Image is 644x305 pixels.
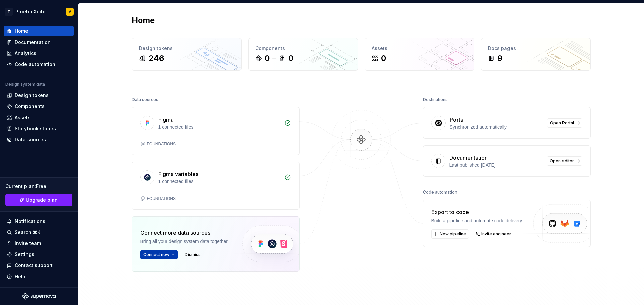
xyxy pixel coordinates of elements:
[4,123,74,134] a: Storybook stories
[4,101,74,112] a: Components
[26,197,58,203] span: Upgrade plan
[140,250,178,259] button: Connect new
[15,136,46,143] div: Data sources
[473,229,514,239] a: Invite engineer
[550,120,574,126] span: Open Portal
[4,260,74,271] button: Contact support
[4,37,74,48] a: Documentation
[182,250,204,259] button: Dismiss
[4,48,74,59] a: Analytics
[449,162,543,168] div: Last published [DATE]
[132,38,241,71] a: Design tokens246
[15,114,31,121] div: Assets
[15,125,56,132] div: Storybook stories
[497,53,502,64] div: 9
[440,231,466,237] span: New pipeline
[185,252,201,257] span: Dismiss
[15,50,36,57] div: Analytics
[15,61,55,68] div: Code automation
[132,162,300,210] a: Figma variables1 connected filesFOUNDATIONS
[547,156,582,166] a: Open editor
[365,38,474,71] a: Assets0
[139,45,234,52] div: Design tokens
[140,229,231,237] div: Connect more data sources
[140,238,231,245] div: Bring all your design system data together.
[265,53,270,64] div: 0
[15,28,28,34] div: Home
[450,124,543,130] div: Synchronized automatically
[5,183,72,190] div: Current plan : Free
[423,187,457,197] div: Code automation
[15,103,45,110] div: Components
[4,216,74,227] button: Notifications
[22,293,56,300] svg: Supernova Logo
[15,251,34,258] div: Settings
[15,240,41,247] div: Invite team
[288,53,293,64] div: 0
[15,8,46,15] div: Prueba Xeito
[4,238,74,249] a: Invite team
[158,170,198,178] div: Figma variables
[5,8,13,16] div: T
[381,53,386,64] div: 0
[4,134,74,145] a: Data sources
[4,90,74,101] a: Design tokens
[132,95,158,104] div: Data sources
[449,154,488,162] div: Documentation
[550,158,574,164] span: Open editor
[547,118,582,128] a: Open Portal
[431,208,523,216] div: Export to code
[158,124,280,130] div: 1 connected files
[423,95,448,104] div: Destinations
[450,116,465,124] div: Portal
[15,92,49,99] div: Design tokens
[1,4,76,19] button: TPrueba XeitoV
[372,45,467,52] div: Assets
[431,217,523,224] div: Build a pipeline and automate code delivery.
[132,107,300,155] a: Figma1 connected filesFOUNDATIONS
[15,229,40,236] div: Search ⌘K
[158,178,280,185] div: 1 connected files
[488,45,584,52] div: Docs pages
[158,116,174,124] div: Figma
[15,39,51,46] div: Documentation
[132,15,155,26] h2: Home
[4,227,74,238] button: Search ⌘K
[147,141,176,147] div: FOUNDATIONS
[481,231,511,237] span: Invite engineer
[5,194,72,206] a: Upgrade plan
[148,53,164,64] div: 246
[481,38,591,71] a: Docs pages9
[4,112,74,123] a: Assets
[4,271,74,282] button: Help
[4,26,74,36] a: Home
[4,59,74,70] a: Code automation
[15,273,25,280] div: Help
[69,9,71,14] div: V
[431,229,469,239] button: New pipeline
[147,196,176,201] div: FOUNDATIONS
[143,252,169,257] span: Connect new
[15,218,45,225] div: Notifications
[5,82,45,87] div: Design system data
[4,249,74,260] a: Settings
[255,45,351,52] div: Components
[248,38,358,71] a: Components00
[15,262,53,269] div: Contact support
